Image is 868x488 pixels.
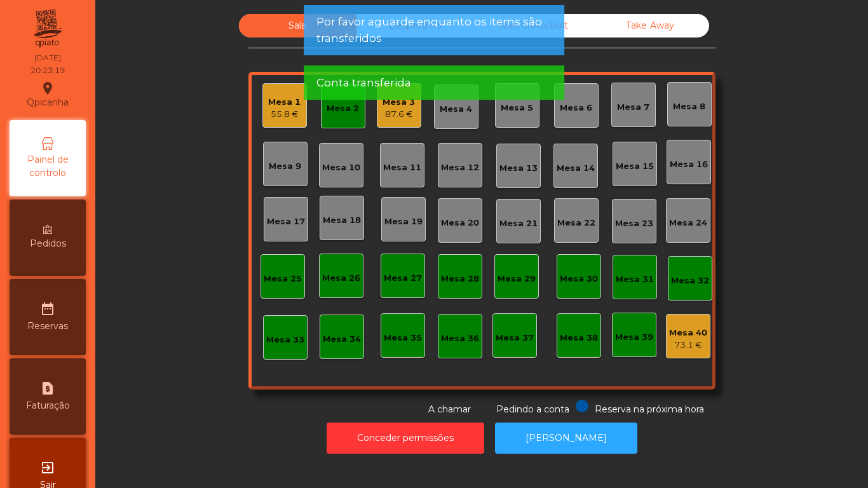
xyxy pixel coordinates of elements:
[40,460,55,475] i: exit_to_app
[616,160,654,173] div: Mesa 15
[499,217,538,230] div: Mesa 21
[498,273,536,285] div: Mesa 29
[40,381,55,396] i: request_page
[383,108,415,121] div: 87.6 €
[34,52,61,64] div: [DATE]
[560,102,592,114] div: Mesa 6
[669,217,707,229] div: Mesa 24
[499,162,538,175] div: Mesa 13
[27,79,69,111] div: Qpicanha
[384,215,423,228] div: Mesa 19
[264,273,302,285] div: Mesa 25
[323,333,361,346] div: Mesa 34
[595,403,704,415] span: Reserva na próxima hora
[268,96,301,109] div: Mesa 1
[615,217,653,230] div: Mesa 23
[441,273,479,285] div: Mesa 28
[13,153,83,180] span: Painel de controlo
[267,215,305,228] div: Mesa 17
[496,403,569,415] span: Pedindo a conta
[266,334,304,346] div: Mesa 33
[27,320,68,333] span: Reservas
[239,14,356,37] div: Sala
[673,100,705,113] div: Mesa 8
[31,65,65,76] div: 20:23:19
[671,274,709,287] div: Mesa 32
[669,327,707,339] div: Mesa 40
[30,237,66,250] span: Pedidos
[269,160,301,173] div: Mesa 9
[441,332,479,345] div: Mesa 36
[383,161,421,174] div: Mesa 11
[592,14,709,37] div: Take Away
[617,101,649,114] div: Mesa 7
[268,108,301,121] div: 55.8 €
[560,273,598,285] div: Mesa 30
[316,75,411,91] span: Conta transferida
[40,81,55,96] i: location_on
[557,217,595,229] div: Mesa 22
[322,272,360,285] div: Mesa 26
[40,301,55,316] i: date_range
[669,339,707,351] div: 73.1 €
[26,399,70,412] span: Faturação
[384,332,422,344] div: Mesa 35
[616,273,654,286] div: Mesa 31
[560,332,598,344] div: Mesa 38
[670,158,708,171] div: Mesa 16
[441,217,479,229] div: Mesa 20
[384,272,422,285] div: Mesa 27
[32,6,63,51] img: qpiato
[557,162,595,175] div: Mesa 14
[428,403,471,415] span: A chamar
[316,14,552,46] span: Por favor aguarde enquanto os items são transferidos
[323,214,361,227] div: Mesa 18
[615,331,653,344] div: Mesa 39
[496,332,534,344] div: Mesa 37
[322,161,360,174] div: Mesa 10
[495,423,637,454] button: [PERSON_NAME]
[327,423,484,454] button: Conceder permissões
[441,161,479,174] div: Mesa 12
